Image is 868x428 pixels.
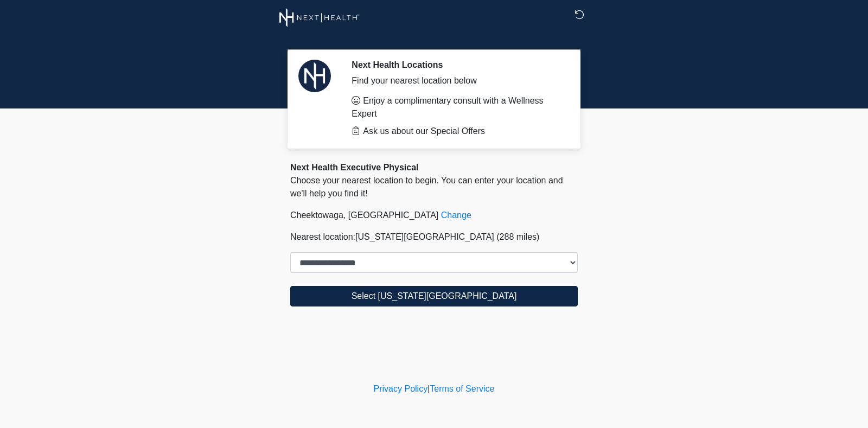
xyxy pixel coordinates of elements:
[496,232,539,241] span: (288 miles)
[290,286,578,306] button: Select [US_STATE][GEOGRAPHIC_DATA]
[427,384,430,393] a: |
[441,210,471,220] a: Change
[352,94,561,120] li: Enjoy a complimentary consult with a Wellness Expert
[298,60,331,92] img: Agent Avatar
[279,8,359,27] img: Next Health Wellness Logo
[355,232,494,241] span: [US_STATE][GEOGRAPHIC_DATA]
[290,174,578,200] p: Choose your nearest location to begin. You can enter your location and we'll help you find it!
[352,74,561,87] div: Find your nearest location below
[430,384,494,393] a: Terms of Service
[290,161,578,174] div: Next Health Executive Physical
[352,60,561,70] h2: Next Health Locations
[352,125,561,138] li: Ask us about our Special Offers
[290,210,438,220] span: Cheektowaga, [GEOGRAPHIC_DATA]
[374,384,428,393] a: Privacy Policy
[290,231,578,244] p: Nearest location:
